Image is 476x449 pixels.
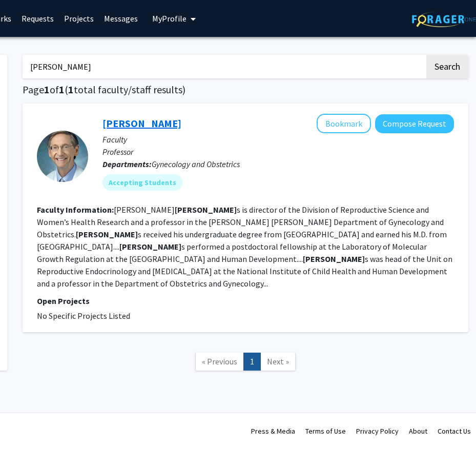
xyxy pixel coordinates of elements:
a: 1 [243,353,261,371]
a: Previous Page [195,353,244,371]
span: 1 [44,83,50,96]
a: Requests [16,1,59,36]
span: « Previous [202,356,237,366]
img: ForagerOne Logo [412,11,476,27]
a: Terms of Use [305,426,346,436]
mat-chip: Accepting Students [102,174,182,191]
a: About [409,426,427,436]
span: 1 [59,83,65,96]
p: Open Projects [37,295,454,307]
button: Search [426,55,468,78]
span: My Profile [152,13,187,24]
span: Gynecology and Obstetrics [152,159,240,169]
a: Messages [99,1,143,36]
b: [PERSON_NAME] [76,229,138,239]
b: Faculty Information: [37,205,114,215]
a: Contact Us [438,426,471,436]
iframe: Chat [8,403,44,441]
b: [PERSON_NAME] [119,241,181,252]
span: Next » [267,356,289,366]
p: Faculty [102,133,454,146]
b: [PERSON_NAME] [175,205,237,215]
b: Departments: [102,159,152,169]
b: [PERSON_NAME] [303,254,365,264]
button: Compose Request to James Segars [375,114,454,133]
nav: Page navigation [23,342,468,384]
a: Privacy Policy [356,426,399,436]
a: Press & Media [251,426,295,436]
a: [PERSON_NAME] [102,117,181,130]
a: Projects [59,1,99,36]
span: No Specific Projects Listed [37,311,130,321]
h1: Page of ( total faculty/staff results) [23,84,468,96]
a: Next Page [260,353,296,371]
span: 1 [68,83,74,96]
input: Search Keywords [23,55,425,78]
fg-read-more: [PERSON_NAME] s is director of the Division of Reproductive Science and Women’s Health Research a... [37,205,452,289]
button: Add James Segars to Bookmarks [317,114,371,133]
p: Professor [102,146,454,158]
